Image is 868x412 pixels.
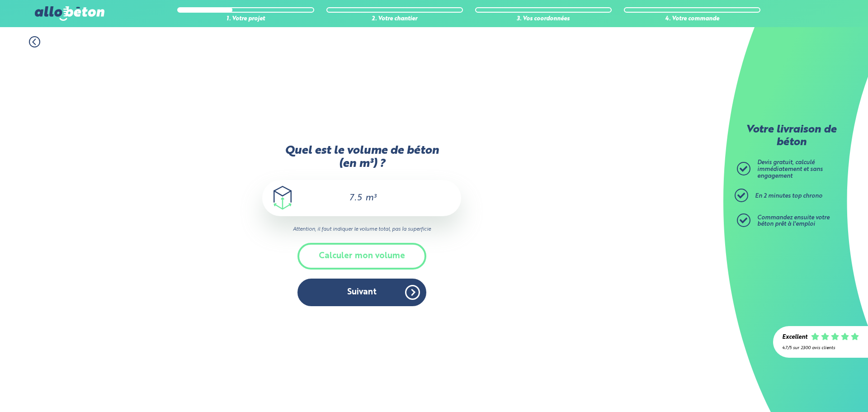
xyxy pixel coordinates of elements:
[262,225,461,234] i: Attention, il faut indiquer le volume total, pas la superficie
[297,279,426,306] button: Suivant
[757,160,823,179] span: Devis gratuit, calculé immédiatement et sans engagement
[739,124,843,149] p: Votre livraison de béton
[475,16,612,23] div: 3. Vos coordonnées
[755,193,822,199] span: En 2 minutes top chrono
[35,6,104,21] img: allobéton
[788,377,858,402] iframe: Help widget launcher
[262,144,461,171] label: Quel est le volume de béton (en m³) ?
[177,16,314,23] div: 1. Votre projet
[326,16,463,23] div: 2. Votre chantier
[624,16,760,23] div: 4. Votre commande
[782,346,859,350] div: 4.7/5 sur 2300 avis clients
[757,215,830,227] span: Commandez ensuite votre béton prêt à l'emploi
[365,194,376,203] span: m³
[782,334,807,341] div: Excellent
[297,243,426,270] button: Calculer mon volume
[348,193,363,204] input: 0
